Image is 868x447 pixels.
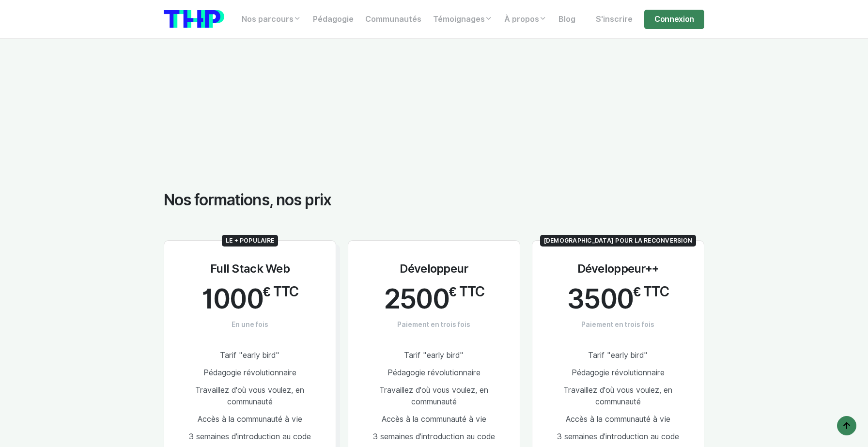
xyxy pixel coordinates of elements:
[498,10,553,29] a: À propos
[563,385,672,406] span: Travaillez d'où vous voulez, en communauté
[201,284,263,314] span: 1000
[222,235,278,247] span: Le + populaire
[189,432,311,441] span: 3 semaines d'introduction au code
[404,351,464,360] span: Tarif "early bird"
[232,320,268,329] span: En une fois
[567,284,633,314] span: 3500
[841,420,852,432] img: arrow-up icon
[203,368,296,377] span: Pédagogie révolutionnaire
[588,351,648,360] span: Tarif "early bird"
[397,320,470,329] span: Paiement en trois fois
[566,415,670,424] span: Accès à la communauté à vie
[164,10,224,28] img: logo
[590,10,638,29] a: S'inscrire
[633,284,668,300] span: € TTC
[400,262,468,276] h3: Développeur
[572,368,665,377] span: Pédagogie révolutionnaire
[379,385,488,406] span: Travaillez d'où vous voulez, en communauté
[553,10,581,29] a: Blog
[359,10,427,29] a: Communautés
[557,432,679,441] span: 3 semaines d'introduction au code
[210,262,290,276] h3: Full Stack Web
[387,368,480,377] span: Pédagogie révolutionnaire
[382,415,486,424] span: Accès à la communauté à vie
[644,10,704,29] a: Connexion
[263,284,298,300] span: € TTC
[577,262,659,276] h3: Développeur++
[427,10,498,29] a: Témoignages
[384,284,449,314] span: 2500
[198,415,302,424] span: Accès à la communauté à vie
[236,10,307,29] a: Nos parcours
[220,351,279,360] span: Tarif "early bird"
[307,10,359,29] a: Pédagogie
[540,235,696,247] span: [DEMOGRAPHIC_DATA] pour la reconversion
[164,191,704,209] h2: Nos formations, nos prix
[373,432,495,441] span: 3 semaines d'introduction au code
[581,320,654,329] span: Paiement en trois fois
[449,284,484,300] span: € TTC
[195,385,304,406] span: Travaillez d'où vous voulez, en communauté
